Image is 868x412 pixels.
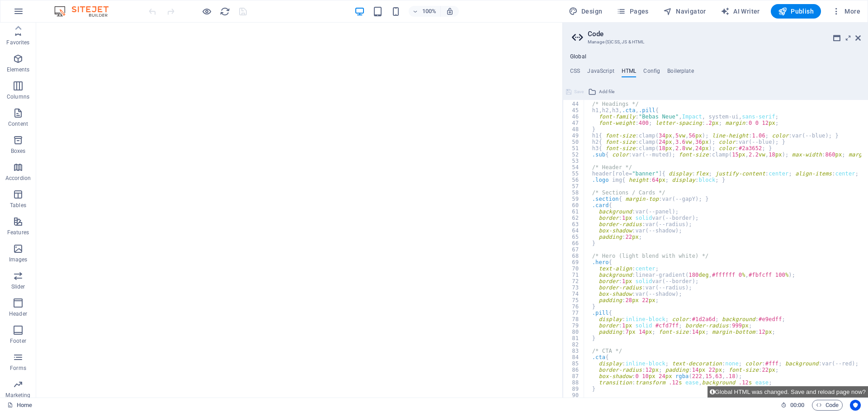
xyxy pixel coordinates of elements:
div: 86 [563,367,585,373]
p: Tables [10,202,26,209]
div: 68 [563,253,585,259]
span: Navigator [663,7,706,16]
i: On resize automatically adjust zoom level to fit chosen device. [446,7,454,15]
div: 61 [563,208,585,215]
div: 78 [563,316,585,322]
div: 54 [563,164,585,170]
div: 52 [563,152,585,158]
div: 81 [563,335,585,341]
div: 53 [563,158,585,164]
div: 51 [563,145,585,152]
div: 89 [563,386,585,392]
p: Forms [10,365,26,372]
p: Accordion [5,175,31,182]
button: Pages [613,4,652,19]
h4: JavaScript [587,68,614,78]
div: 62 [563,215,585,221]
button: 100% [409,6,441,17]
div: 63 [563,221,585,227]
p: Boxes [11,147,26,155]
div: 85 [563,360,585,367]
div: 72 [563,278,585,284]
p: Footer [10,337,26,345]
span: : [797,402,798,408]
div: 50 [563,139,585,145]
span: More [832,7,860,16]
button: Publish [771,4,821,19]
i: Reload page [220,6,230,17]
button: Add file [587,86,616,97]
p: Elements [7,66,30,73]
div: 87 [563,373,585,379]
div: 74 [563,291,585,297]
button: reload [219,6,230,17]
a: Click to cancel selection. Double-click to open Pages [7,400,32,411]
div: 83 [563,348,585,354]
div: 69 [563,259,585,265]
div: 67 [563,246,585,253]
div: 57 [563,183,585,189]
button: Global HTML was changed. Save and reload page now? [708,386,868,398]
div: 71 [563,272,585,278]
div: 65 [563,234,585,240]
p: Marketing [5,392,30,399]
div: 77 [563,310,585,316]
div: 60 [563,202,585,208]
div: 66 [563,240,585,246]
div: 56 [563,177,585,183]
div: 75 [563,297,585,303]
div: 73 [563,284,585,291]
h6: 100% [422,6,437,17]
div: 90 [563,392,585,398]
p: Favorites [6,39,29,46]
button: Usercentrics [850,400,861,411]
img: Editor Logo [52,6,120,17]
div: 48 [563,126,585,133]
h4: Boilerplate [667,68,694,78]
div: 64 [563,227,585,234]
button: Design [565,4,606,19]
div: 47 [563,120,585,126]
div: 79 [563,322,585,329]
h3: Manage (S)CSS, JS & HTML [588,38,843,46]
div: 46 [563,114,585,120]
h2: Code [588,30,861,38]
button: Code [812,400,843,411]
div: 88 [563,379,585,386]
p: Content [8,120,28,128]
h4: HTML [622,68,637,78]
h4: CSS [570,68,580,78]
div: 59 [563,196,585,202]
div: 49 [563,133,585,139]
span: Design [569,7,603,16]
h4: Global [570,53,586,61]
p: Columns [7,93,29,100]
span: 00 00 [790,400,804,411]
div: Design (Ctrl+Alt+Y) [565,4,606,19]
div: 84 [563,354,585,360]
button: Navigator [660,4,710,19]
span: Add file [599,86,614,97]
button: More [828,4,864,19]
div: 55 [563,170,585,177]
div: 44 [563,101,585,107]
h4: Config [643,68,660,78]
span: Pages [617,7,648,16]
button: AI Writer [717,4,764,19]
div: 76 [563,303,585,310]
div: 45 [563,107,585,114]
span: Publish [778,7,814,16]
p: Header [9,310,27,317]
div: 82 [563,341,585,348]
p: Features [7,229,29,236]
p: Images [9,256,28,263]
p: Slider [11,283,25,290]
div: 70 [563,265,585,272]
div: 80 [563,329,585,335]
span: Code [816,400,839,411]
span: AI Writer [721,7,760,16]
div: 58 [563,189,585,196]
